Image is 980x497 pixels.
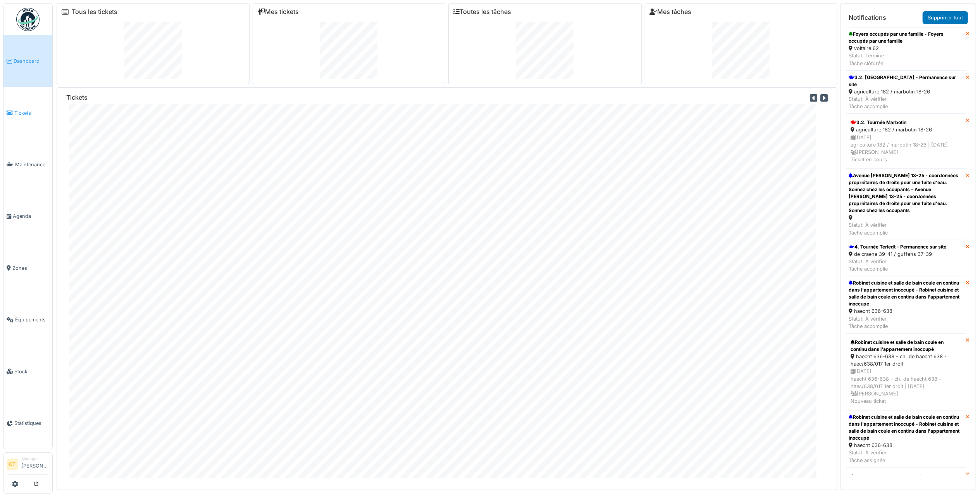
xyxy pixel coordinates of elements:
[849,74,963,88] div: 3.2. [GEOGRAPHIC_DATA] - Permanence sur site
[851,368,961,405] div: [DATE] haecht 636-638 - ch. de haecht 638 - haec/638/017 1er droit | [DATE] [PERSON_NAME] Nouveau...
[7,456,49,475] a: CT Manager[PERSON_NAME]
[851,339,961,353] div: Robinet cuisine et salle de bain coule en continu dans l'appartement inoccupé
[3,397,52,449] a: Statistiques
[849,449,963,464] div: Statut: À vérifier Tâche assignée
[21,456,49,473] li: [PERSON_NAME]
[14,109,49,117] span: Tickets
[15,316,49,323] span: Équipements
[258,8,299,16] a: Mes tickets
[14,368,49,375] span: Stock
[3,345,52,397] a: Stock
[7,459,18,470] li: CT
[849,307,963,315] div: haecht 636-638
[650,8,692,16] a: Mes tâches
[12,264,49,272] span: Zones
[846,114,966,169] a: 3.2. Tournée Marbotin agriculture 182 / marbotin 18-26 [DATE]agriculture 182 / marbotin 18-26 | [...
[72,8,117,16] a: Tous les tickets
[851,119,961,126] div: 3.2. Tournée Marbotin
[849,172,963,214] div: Avenue [PERSON_NAME] 13-25 - coordonnées propriétaires de droite pour une fuite d'eau. Sonnez che...
[849,52,963,67] div: Statut: Terminé Tâche clôturée
[3,35,52,87] a: Dashboard
[16,8,40,31] img: Badge_color-CXgf-gQk.svg
[3,242,52,294] a: Zones
[849,442,963,449] div: haecht 636-638
[66,94,88,101] h6: Tickets
[846,276,966,333] a: Robinet cuisine et salle de bain coule en continu dans l'appartement inoccupé - Robinet cuisine e...
[846,333,966,410] a: Robinet cuisine et salle de bain coule en continu dans l'appartement inoccupé haecht 636-638 - ch...
[849,258,946,273] div: Statut: À vérifier Tâche accomplie
[851,353,961,368] div: haecht 636-638 - ch. de haecht 638 - haec/638/017 1er droit
[846,27,966,71] a: Foyers occupés par une famille - Foyers occupés par une famille voltaire 62 Statut: TerminéTâche ...
[846,240,966,276] a: 4. Tournée Terledt - Permanence sur site de craene 39-41 / guffens 37-39 Statut: À vérifierTâche ...
[849,315,963,330] div: Statut: À vérifier Tâche accomplie
[846,410,966,468] a: Robinet cuisine et salle de bain coule en continu dans l'appartement inoccupé - Robinet cuisine e...
[3,190,52,242] a: Agenda
[15,161,49,168] span: Maintenance
[849,31,963,45] div: Foyers occupés par une famille - Foyers occupés par une famille
[14,419,49,427] span: Statistiques
[453,8,511,16] a: Toutes les tâches
[849,280,963,307] div: Robinet cuisine et salle de bain coule en continu dans l'appartement inoccupé - Robinet cuisine e...
[846,71,966,114] a: 3.2. [GEOGRAPHIC_DATA] - Permanence sur site agriculture 182 / marbotin 18-26 Statut: À vérifierT...
[849,45,963,52] div: voltaire 62
[849,221,963,236] div: Statut: À vérifier Tâche accomplie
[849,243,946,250] div: 4. Tournée Terledt - Permanence sur site
[849,414,963,442] div: Robinet cuisine et salle de bain coule en continu dans l'appartement inoccupé - Robinet cuisine e...
[3,87,52,138] a: Tickets
[851,473,961,487] div: Robinet cuisine et salle de bain coule en continu dans l'appartement inoccupé
[849,250,946,258] div: de craene 39-41 / guffens 37-39
[851,134,961,164] div: [DATE] agriculture 182 / marbotin 18-26 | [DATE] [PERSON_NAME] Ticket en cours
[849,88,963,95] div: agriculture 182 / marbotin 18-26
[3,294,52,345] a: Équipements
[13,212,49,220] span: Agenda
[21,456,49,462] div: Manager
[14,57,49,65] span: Dashboard
[846,169,966,240] a: Avenue [PERSON_NAME] 13-25 - coordonnées propriétaires de droite pour une fuite d'eau. Sonnez che...
[849,14,886,21] h6: Notifications
[849,95,963,110] div: Statut: À vérifier Tâche accomplie
[923,11,968,24] a: Supprimer tout
[3,139,52,190] a: Maintenance
[851,126,961,133] div: agriculture 182 / marbotin 18-26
